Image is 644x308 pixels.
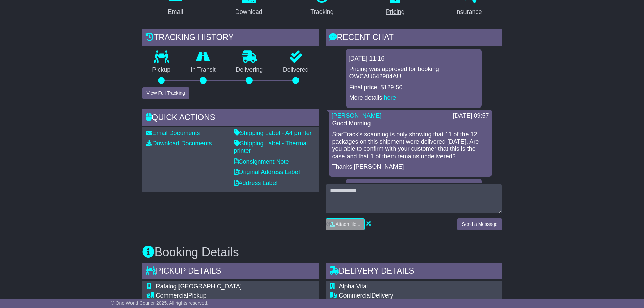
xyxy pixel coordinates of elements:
div: Email [168,7,183,17]
a: here [384,94,396,101]
a: [PERSON_NAME] [332,112,382,119]
a: Consignment Note [234,158,289,165]
div: Tracking [310,7,333,17]
h3: Booking Details [142,245,502,259]
div: RECENT CHAT [326,29,502,47]
span: Commercial [156,292,188,299]
p: StarTrack's scanning is only showing that 11 of the 12 packages on this shipment were delivered [... [332,131,488,160]
p: Delivering [226,66,273,74]
a: Email Documents [146,129,200,136]
div: Tracking history [142,29,319,47]
div: Delivery Details [326,263,502,281]
a: Shipping Label - A4 printer [234,129,312,136]
span: Rafalog [GEOGRAPHIC_DATA] [156,283,242,290]
div: [DATE] 11:16 [349,55,479,63]
div: Download [235,7,262,17]
div: Pickup [156,292,309,300]
p: In Transit [181,66,226,74]
span: Commercial [339,292,372,299]
div: Pickup Details [142,263,319,281]
a: Original Address Label [234,169,300,175]
div: Quick Actions [142,109,319,127]
a: Shipping Label - Thermal printer [234,140,308,154]
div: Pricing [386,7,405,17]
p: Delivered [273,66,319,74]
button: View Full Tracking [142,87,189,99]
span: Alpha Vital [339,283,368,290]
span: © One World Courier 2025. All rights reserved. [111,300,209,306]
a: Download Documents [146,140,212,147]
p: Good Morning [332,120,488,127]
p: Final price: $129.50. [349,84,478,91]
div: Insurance [455,7,482,17]
p: More details: . [349,94,478,102]
button: Send a Message [457,218,502,230]
p: Pickup [142,66,181,74]
a: Address Label [234,180,278,186]
p: Pricing was approved for booking OWCAU642904AU. [349,66,478,80]
div: [DATE] 09:57 [453,112,489,120]
div: Delivery [339,292,492,300]
p: Thanks [PERSON_NAME] [332,163,488,171]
